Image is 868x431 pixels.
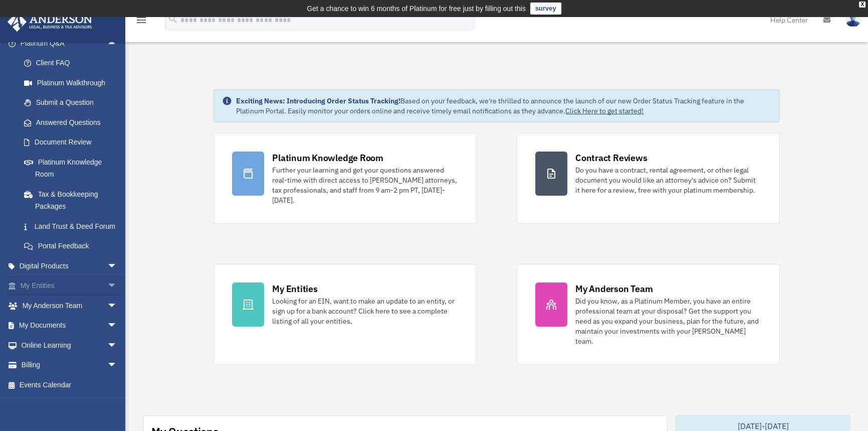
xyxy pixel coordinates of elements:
[107,276,127,297] span: arrow_drop_down
[575,282,653,295] div: My Anderson Team
[575,165,761,195] div: Do you have a contract, rental agreement, or other legal document you would like an attorney's ad...
[14,184,132,216] a: Tax & Bookkeeping Packages
[7,256,132,276] a: Digital Productsarrow_drop_down
[7,276,132,296] a: My Entitiesarrow_drop_down
[272,165,458,205] div: Further your learning and get your questions answered real-time with direct access to [PERSON_NAM...
[14,216,132,236] a: Land Trust & Deed Forum
[167,14,178,25] i: search
[14,73,132,93] a: Platinum Walkthrough
[859,2,865,8] div: close
[135,18,147,26] a: menu
[14,112,132,132] a: Answered Questions
[5,12,95,32] img: Anderson Advisors Platinum Portal
[272,152,383,164] div: Platinum Knowledge Room
[307,3,526,15] div: Get a chance to win 6 months of Platinum for free just by filling out this
[565,106,643,115] a: Click Here to get started!
[272,296,458,326] div: Looking for an EIN, want to make an update to an entity, or sign up for a bank account? Click her...
[107,335,127,356] span: arrow_drop_down
[7,316,132,336] a: My Documentsarrow_drop_down
[272,282,317,295] div: My Entities
[7,296,132,316] a: My Anderson Teamarrow_drop_down
[236,96,771,116] div: Based on your feedback, we're thrilled to announce the launch of our new Order Status Tracking fe...
[107,256,127,276] span: arrow_drop_down
[213,133,477,224] a: Platinum Knowledge Room Further your learning and get your questions answered real-time with dire...
[107,316,127,336] span: arrow_drop_down
[7,335,132,355] a: Online Learningarrow_drop_down
[107,33,127,54] span: arrow_drop_up
[14,152,132,184] a: Platinum Knowledge Room
[14,53,132,73] a: Client FAQ
[14,132,132,153] a: Document Review
[14,236,132,256] a: Portal Feedback
[135,14,147,26] i: menu
[575,296,761,346] div: Did you know, as a Platinum Member, you have an entire professional team at your disposal? Get th...
[7,33,132,53] a: Platinum Q&Aarrow_drop_up
[213,264,477,365] a: My Entities Looking for an EIN, want to make an update to an entity, or sign up for a bank accoun...
[517,264,780,365] a: My Anderson Team Did you know, as a Platinum Member, you have an entire professional team at your...
[845,13,860,27] img: User Pic
[107,296,127,316] span: arrow_drop_down
[575,152,647,164] div: Contract Reviews
[517,133,780,224] a: Contract Reviews Do you have a contract, rental agreement, or other legal document you would like...
[236,96,400,105] strong: Exciting News: Introducing Order Status Tracking!
[107,355,127,376] span: arrow_drop_down
[530,3,561,15] a: survey
[7,375,132,395] a: Events Calendar
[14,93,132,113] a: Submit a Question
[7,355,132,375] a: Billingarrow_drop_down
